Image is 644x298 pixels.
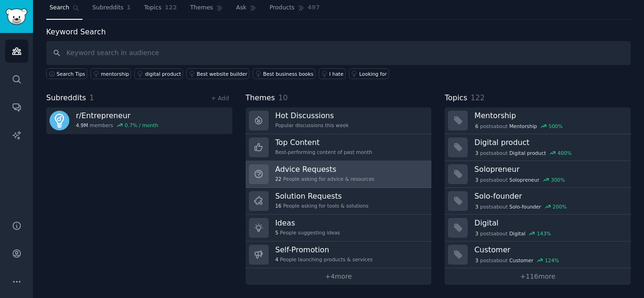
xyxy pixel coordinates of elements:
[474,191,624,201] h3: Solo-founder
[474,256,560,265] div: post s about
[134,68,183,79] a: digital product
[445,188,631,215] a: Solo-founder3postsaboutSolo-founder200%
[46,68,87,79] button: Search Tips
[359,71,387,77] div: Looking for
[475,150,479,156] span: 3
[46,0,83,20] a: Search
[187,0,226,20] a: Themes
[474,164,624,174] h3: Solopreneur
[474,202,567,211] div: post s about
[101,71,129,77] div: mentorship
[445,161,631,188] a: Solopreneur3postsaboutSolopreneur300%
[186,68,249,79] a: Best website builder
[246,92,275,104] span: Themes
[50,4,69,12] span: Search
[236,4,247,12] span: Ask
[475,257,479,264] span: 3
[553,203,567,210] div: 200 %
[475,123,479,129] span: 6
[275,256,279,263] span: 4
[275,176,281,182] span: 22
[246,242,432,268] a: Self-Promotion4People launching products & services
[475,203,479,210] span: 3
[144,4,161,12] span: Topics
[509,230,525,237] span: Digital
[270,4,295,12] span: Products
[509,257,533,264] span: Customer
[275,137,372,147] h3: Top Content
[475,230,479,237] span: 3
[57,71,85,77] span: Search Tips
[233,0,260,20] a: Ask
[275,229,340,236] div: People suggesting ideas
[445,215,631,242] a: Digital3postsaboutDigital143%
[46,92,86,104] span: Subreddits
[474,229,552,238] div: post s about
[329,71,343,77] div: I hate
[275,202,369,209] div: People asking for tools & solutions
[253,68,315,79] a: Best business books
[275,149,372,155] div: Best-performing content of past month
[125,122,158,129] div: 0.7 % / month
[275,229,279,236] span: 5
[246,215,432,242] a: Ideas5People suggesting ideas
[551,177,565,183] div: 300 %
[275,191,369,201] h3: Solution Requests
[474,149,572,157] div: post s about
[76,122,158,129] div: members
[89,0,134,20] a: Subreddits1
[275,164,375,174] h3: Advice Requests
[509,123,537,129] span: Mentorship
[474,137,624,147] h3: Digital product
[278,93,288,102] span: 10
[246,268,432,285] a: +4more
[319,68,346,79] a: I hate
[445,134,631,161] a: Digital product3postsaboutDigital product400%
[275,245,373,255] h3: Self-Promotion
[509,177,539,183] span: Solopreneur
[190,4,213,12] span: Themes
[266,0,323,20] a: Products497
[246,134,432,161] a: Top ContentBest-performing content of past month
[474,218,624,228] h3: Digital
[275,202,281,209] span: 16
[246,188,432,215] a: Solution Requests16People asking for tools & solutions
[545,257,559,264] div: 124 %
[275,111,349,121] h3: Hot Discussions
[92,4,124,12] span: Subreddits
[197,71,247,77] div: Best website builder
[127,4,131,12] span: 1
[549,123,563,129] div: 500 %
[475,177,479,183] span: 3
[91,68,131,79] a: mentorship
[474,111,624,121] h3: Mentorship
[50,111,69,130] img: Entrepreneur
[275,176,375,182] div: People asking for advice & resources
[445,242,631,268] a: Customer3postsaboutCustomer124%
[275,122,349,129] div: Popular discussions this week
[246,161,432,188] a: Advice Requests22People asking for advice & resources
[6,8,27,25] img: GummySearch logo
[509,150,546,156] span: Digital product
[165,4,177,12] span: 122
[558,150,572,156] div: 400 %
[211,95,229,102] a: + Add
[537,230,551,237] div: 143 %
[471,93,485,102] span: 122
[474,122,563,130] div: post s about
[445,92,467,104] span: Topics
[46,27,106,36] label: Keyword Search
[46,107,232,134] a: r/Entrepreneur4.9Mmembers0.7% / month
[76,111,158,121] h3: r/ Entrepreneur
[445,107,631,134] a: Mentorship6postsaboutMentorship500%
[90,93,94,102] span: 1
[76,122,88,129] span: 4.9M
[349,68,389,79] a: Looking for
[140,0,180,20] a: Topics122
[308,4,320,12] span: 497
[46,41,631,65] input: Keyword search in audience
[445,268,631,285] a: +116more
[246,107,432,134] a: Hot DiscussionsPopular discussions this week
[474,176,566,184] div: post s about
[275,218,340,228] h3: Ideas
